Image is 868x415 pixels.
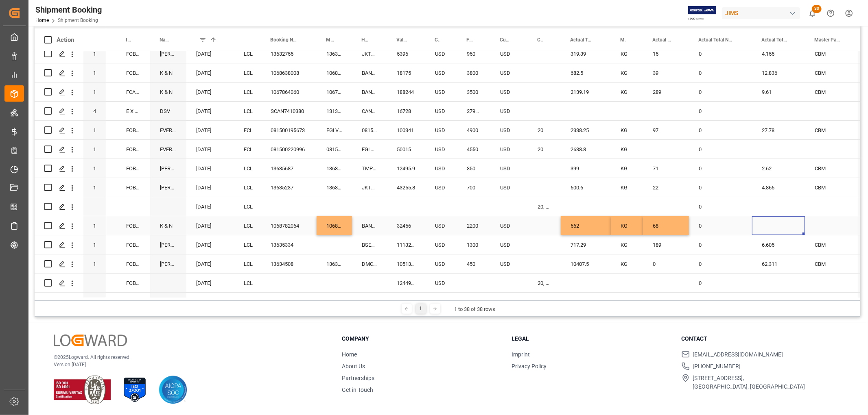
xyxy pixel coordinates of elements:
a: Privacy Policy [512,363,547,369]
span: Actual Total Number of Cartons [652,37,671,43]
div: 4.866 [752,178,805,197]
div: 2200 [457,216,490,235]
img: AICPA SOC [159,376,187,404]
div: USD [425,140,457,159]
div: 0 [689,83,752,101]
img: Logward Logo [54,335,127,346]
div: USD [425,254,457,273]
div: Action [57,36,74,43]
div: 1 [83,121,106,139]
div: LCL [244,64,251,83]
div: KG [621,255,633,274]
div: 1068638008 [317,63,352,82]
div: Press SPACE to select this row. [35,44,106,63]
div: EGLV081500220996 [352,140,387,159]
div: [PERSON_NAME] [150,44,186,63]
div: [PERSON_NAME] [150,178,186,197]
div: [PERSON_NAME] [150,293,186,311]
div: 1 [83,216,106,235]
div: LCL [244,83,251,102]
div: [DATE] [186,121,234,139]
div: 0 [689,159,752,178]
div: 6.605 [752,235,805,254]
div: CBM [815,293,848,312]
div: 97 [643,121,689,139]
div: BSE25080214 [352,235,387,254]
div: 124497.87 [387,274,425,292]
div: 13632755 [261,44,317,63]
div: 20, 40, 40HQ, 45, 53 [528,274,561,292]
div: 0 [689,235,752,254]
div: 12.836 [752,63,805,82]
div: 13635237 [261,178,317,197]
div: 562 [561,216,611,235]
div: [DATE] [186,274,234,292]
div: 4900 [457,121,490,139]
a: Imprint [512,351,530,358]
div: 0 [689,102,752,120]
div: KG [621,178,633,197]
div: K & N [150,216,186,235]
div: 4550 [457,140,490,159]
div: Press SPACE to select this row. [35,63,106,83]
div: LCL [244,255,251,274]
div: USD [490,140,528,159]
div: EVERGREEN [150,121,186,139]
div: 319.39 [561,44,611,63]
div: 1 [83,140,106,159]
div: KG [621,83,633,102]
div: Press SPACE to select this row. [35,293,106,312]
div: CBM [815,64,848,83]
div: EGLV081500195673 [317,121,352,139]
div: 13635687 [261,159,317,178]
div: 13635334 [261,235,317,254]
div: 5396 [387,44,425,63]
div: [PERSON_NAME] [150,254,186,273]
div: [DATE] [186,235,234,254]
div: USD [425,216,457,235]
div: 1300 [457,235,490,254]
div: E X W D O N G G U A N [116,102,150,120]
div: USD [490,178,528,197]
div: USD [425,121,457,139]
div: LCL [244,236,251,254]
div: KG [621,217,633,235]
div: [DATE] [186,178,234,197]
button: JIMS [722,5,803,21]
a: Home [342,351,357,358]
div: 1 [83,235,106,254]
div: K & N [150,83,186,101]
div: FCL [244,140,251,159]
span: Name of the Carrier/Forwarder [160,37,169,43]
div: JIMS [722,7,800,19]
div: LCL [244,198,251,216]
div: 22 [643,178,689,197]
div: Press SPACE to select this row. [35,83,106,102]
div: 13635687 [317,159,352,178]
div: USD [490,102,528,120]
div: CBM [815,178,848,197]
div: 1 [83,63,106,82]
div: 43255.8 [387,178,425,197]
span: Container Type [537,37,543,43]
div: KG [621,64,633,83]
div: 0 [689,254,752,273]
div: [DATE] [186,102,234,120]
div: K & N [150,63,186,82]
div: 13634508 [317,254,352,273]
h3: Legal [512,335,671,343]
div: USD [490,63,528,82]
div: USD [490,159,528,178]
div: USD [425,274,457,292]
div: 18175 [387,63,425,82]
div: USD [425,83,457,101]
div: USD [425,63,457,82]
div: [DATE] [186,216,234,235]
div: CAN7410380 [352,102,387,120]
div: CBM [815,255,848,274]
div: TMP_13635687 [352,159,387,178]
a: Get in Touch [342,387,373,393]
div: EVERGREEN [150,140,186,159]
